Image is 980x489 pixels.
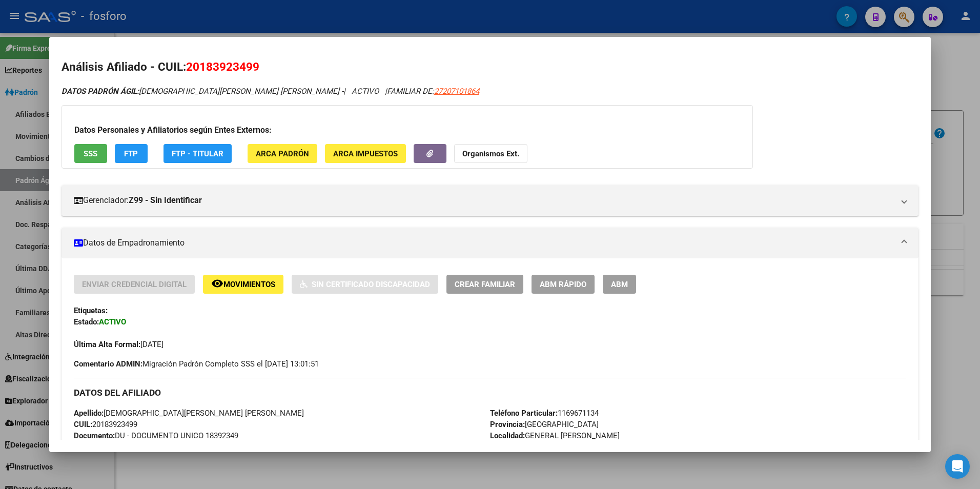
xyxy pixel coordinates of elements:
span: FTP - Titular [172,149,223,158]
span: DU - DOCUMENTO UNICO 18392349 [74,431,238,440]
button: Movimientos [203,275,283,294]
span: [DATE] [74,340,164,349]
mat-icon: remove_red_eye [211,277,223,290]
span: GENERAL [PERSON_NAME] [490,431,620,440]
span: Enviar Credencial Digital [82,280,187,289]
span: 27207101864 [434,87,479,96]
span: ARCA Padrón [256,149,309,158]
span: SSS [84,149,97,158]
span: FTP [124,149,138,158]
h3: DATOS DEL AFILIADO [74,387,907,398]
strong: Etiquetas: [74,306,108,315]
strong: DATOS PADRÓN ÁGIL: [62,87,139,96]
span: [DEMOGRAPHIC_DATA][PERSON_NAME] [PERSON_NAME] [74,409,304,418]
button: FTP - Titular [164,144,232,163]
div: Open Intercom Messenger [945,454,970,479]
span: [DEMOGRAPHIC_DATA][PERSON_NAME] [PERSON_NAME] - [62,87,343,96]
button: ABM [603,275,636,294]
button: FTP [115,144,148,163]
span: Movimientos [223,280,275,289]
span: 20183923499 [74,420,137,429]
span: [GEOGRAPHIC_DATA] [490,420,599,429]
span: ABM Rápido [540,280,586,289]
button: SSS [74,144,107,163]
button: ARCA Impuestos [325,144,406,163]
button: Crear Familiar [446,275,523,294]
button: Sin Certificado Discapacidad [292,275,438,294]
span: Sin Certificado Discapacidad [312,280,430,289]
button: ABM Rápido [532,275,595,294]
span: Crear Familiar [455,280,515,289]
strong: Localidad: [490,431,525,440]
button: Enviar Credencial Digital [74,275,195,294]
strong: Z99 - Sin Identificar [129,194,202,207]
h2: Análisis Afiliado - CUIL: [62,58,919,76]
span: ARCA Impuestos [333,149,398,158]
strong: ACTIVO [99,317,126,327]
strong: Comentario ADMIN: [74,359,142,369]
strong: Documento: [74,431,115,440]
span: ABM [611,280,628,289]
span: FAMILIAR DE: [387,87,479,96]
span: 1169671134 [490,409,599,418]
button: Organismos Ext. [454,144,527,163]
strong: Teléfono Particular: [490,409,558,418]
button: ARCA Padrón [248,144,317,163]
strong: Provincia: [490,420,525,429]
mat-panel-title: Gerenciador: [74,194,894,207]
span: Migración Padrón Completo SSS el [DATE] 13:01:51 [74,358,319,370]
mat-panel-title: Datos de Empadronamiento [74,237,894,249]
span: 20183923499 [186,60,259,73]
strong: Última Alta Formal: [74,340,140,349]
strong: CUIL: [74,420,92,429]
i: | ACTIVO | [62,87,479,96]
mat-expansion-panel-header: Gerenciador:Z99 - Sin Identificar [62,185,919,216]
mat-expansion-panel-header: Datos de Empadronamiento [62,228,919,258]
strong: Apellido: [74,409,104,418]
strong: Organismos Ext. [462,149,519,158]
strong: Estado: [74,317,99,327]
h3: Datos Personales y Afiliatorios según Entes Externos: [74,124,740,136]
